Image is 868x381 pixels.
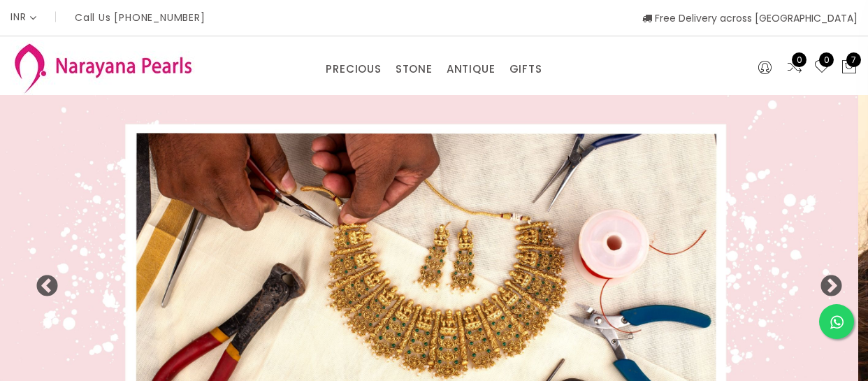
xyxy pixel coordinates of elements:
[846,52,861,67] span: 7
[642,11,858,25] span: Free Delivery across [GEOGRAPHIC_DATA]
[396,59,433,80] a: STONE
[819,275,833,289] button: Next
[792,52,806,67] span: 0
[447,59,496,80] a: ANTIQUE
[75,13,205,22] p: Call Us [PHONE_NUMBER]
[819,52,834,67] span: 0
[813,59,830,77] a: 0
[841,59,858,77] button: 7
[326,59,381,80] a: PRECIOUS
[509,59,542,80] a: GIFTS
[35,275,49,289] button: Previous
[786,59,803,77] a: 0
